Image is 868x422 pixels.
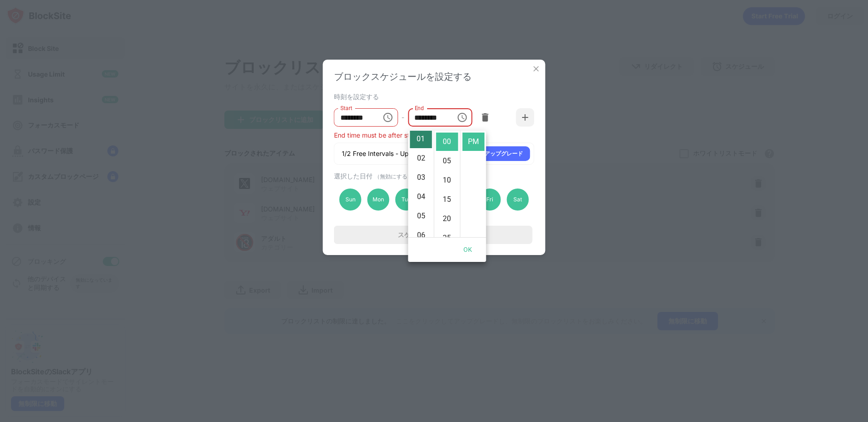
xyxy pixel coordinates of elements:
[484,149,523,158] div: アップグレード
[532,64,541,73] img: x-button.svg
[340,104,352,112] label: Start
[378,108,397,127] button: Choose time, selected time is 11:00 PM
[434,131,460,237] ul: Select minutes
[334,71,534,83] div: ブロックスケジュールを設定する
[462,133,484,151] li: PM
[398,231,468,239] div: スケジュールを設定する
[395,189,417,211] div: Tue
[410,226,432,244] li: 6 hours
[334,172,532,181] div: 選択した日付
[342,149,469,158] div: 1/2 Free Intervals - Upgrade for 5 intervals
[414,104,424,112] label: End
[453,241,483,258] button: OK
[410,207,432,225] li: 5 hours
[408,131,434,237] ul: Select hours
[436,229,458,247] li: 25 minutes
[460,131,486,237] ul: Select meridiem
[410,188,432,206] li: 4 hours
[436,152,458,170] li: 5 minutes
[436,210,458,228] li: 20 minutes
[436,171,458,189] li: 10 minutes
[334,131,534,139] div: End time must be after start time
[339,189,362,211] div: Sun
[479,189,501,211] div: Fri
[410,149,432,167] li: 2 hours
[410,130,432,148] li: 1 hours
[436,190,458,209] li: 15 minutes
[334,93,532,100] div: 時刻を設定する
[453,108,471,127] button: Choose time, selected time is 1:00 PM
[401,112,404,122] div: -
[436,133,458,151] li: 0 minutes
[374,173,479,180] span: （無効にする日をクリックしてください）
[367,189,389,211] div: Mon
[506,189,529,211] div: Sat
[410,168,432,187] li: 3 hours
